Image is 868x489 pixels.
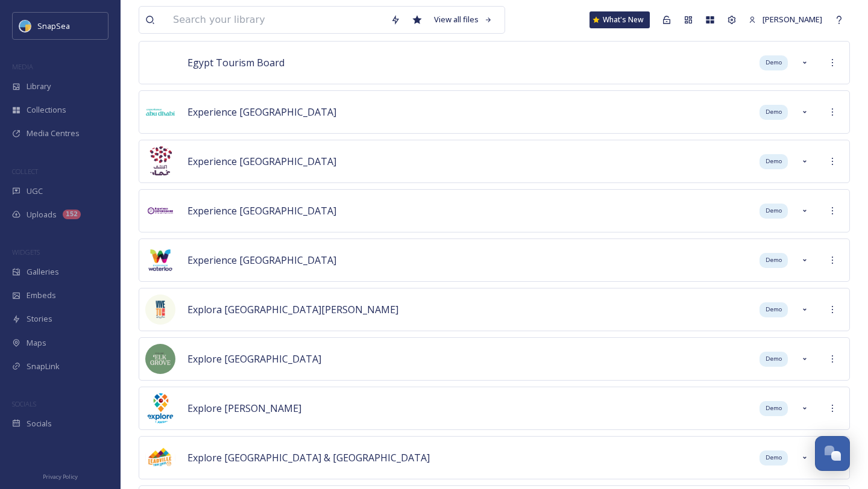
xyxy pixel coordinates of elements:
img: download.jpeg [145,245,175,275]
span: Media Centres [27,128,80,139]
img: images.png [145,344,175,374]
span: Demo [766,256,782,264]
span: Explore [PERSON_NAME] [187,402,301,415]
a: View all files [428,8,498,31]
img: explorelawrence_logo.jpeg [145,393,175,423]
span: SnapSea [37,20,70,31]
img: download.png [145,294,175,325]
span: Egypt Tourism Board [187,56,285,69]
img: e9284e09-af50-4ef0-ad49-976990fab5fe.png [145,97,175,127]
span: [PERSON_NAME] [763,14,822,25]
a: What's New [590,11,650,28]
span: Experience [GEOGRAPHIC_DATA] [187,105,336,119]
div: 152 [63,210,81,219]
span: Demo [766,157,782,166]
span: Experience [GEOGRAPHIC_DATA] [187,254,336,267]
img: EO.jpeg [145,196,175,226]
span: COLLECT [12,167,38,176]
span: Privacy Policy [43,473,78,481]
span: Uploads [27,209,57,220]
a: [PERSON_NAME] [743,8,828,31]
span: Explore [GEOGRAPHIC_DATA] & [GEOGRAPHIC_DATA] [187,451,430,464]
a: Privacy Policy [43,469,78,483]
span: Embeds [27,290,56,301]
span: Maps [27,337,46,349]
span: WIDGETS [12,248,40,257]
span: Demo [766,207,782,215]
span: Library [27,81,51,92]
span: Demo [766,453,782,462]
span: SnapLink [27,361,60,372]
span: Galleries [27,266,59,278]
button: Open Chat [815,436,850,471]
span: Experience [GEOGRAPHIC_DATA] [187,155,336,168]
span: Demo [766,355,782,363]
span: MEDIA [12,62,33,71]
img: Egypt-Tourism-logo.png [145,48,175,78]
img: images.png [145,443,175,473]
span: Demo [766,305,782,314]
img: snapsea-logo.png [19,20,31,32]
span: Demo [766,58,782,67]
span: SOCIALS [12,399,36,408]
span: Demo [766,404,782,413]
span: Stories [27,313,52,325]
span: UGC [27,185,43,197]
span: Explore [GEOGRAPHIC_DATA] [187,352,321,366]
span: Collections [27,104,66,116]
span: Explora [GEOGRAPHIC_DATA][PERSON_NAME] [187,303,398,316]
span: Socials [27,418,52,429]
span: Demo [766,108,782,116]
img: CompanyLogo_logo_0vsk6Lu8.png [145,146,175,176]
span: Experience [GEOGRAPHIC_DATA] [187,204,336,217]
input: Search your library [167,7,385,33]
